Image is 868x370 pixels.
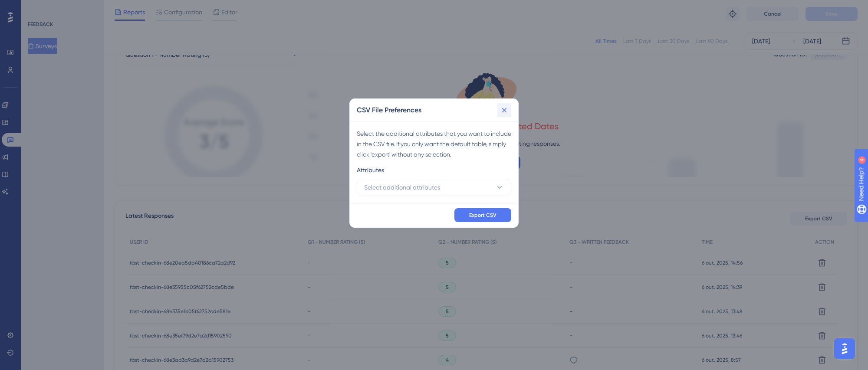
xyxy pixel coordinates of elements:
[357,165,384,175] span: Attributes
[60,4,63,11] div: 4
[832,336,858,362] iframe: UserGuiding AI Assistant Launcher
[364,182,440,193] span: Select additional attributes
[20,2,54,13] span: Need Help?
[357,105,421,115] h2: CSV File Preferences
[469,212,496,219] span: Export CSV
[357,128,511,160] div: Select the additional attributes that you want to include in the CSV file. If you only want the d...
